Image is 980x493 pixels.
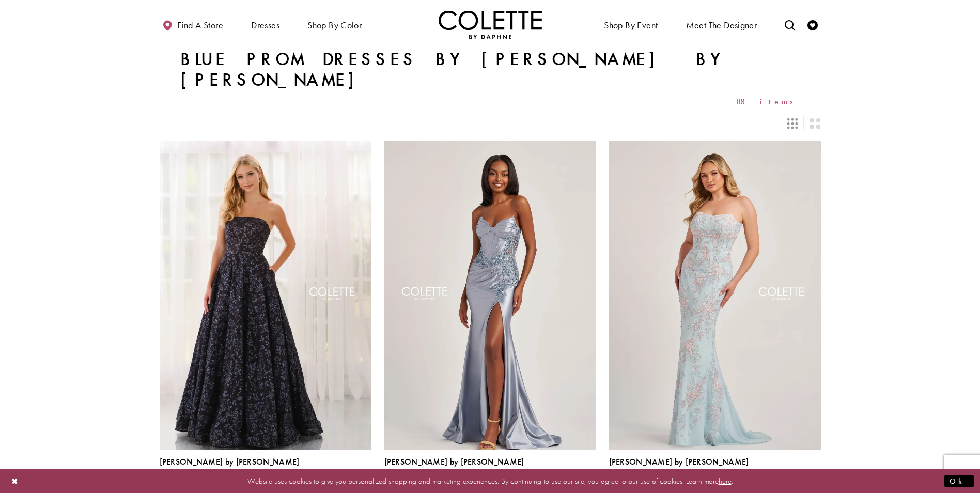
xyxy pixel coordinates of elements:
[384,141,596,449] a: Visit Colette by Daphne Style No. CL6004 Page
[160,457,300,479] div: Colette by Daphne Style No. CL6002
[719,475,732,486] a: here
[944,474,974,487] button: Submit Dialog
[787,118,798,129] span: Switch layout to 3 columns
[609,141,821,449] a: Visit Colette by Daphne Style No. CL6007 Page
[782,10,798,39] a: Toggle search
[735,97,800,106] span: 118 items
[686,20,757,30] span: Meet the designer
[180,49,800,90] h1: Blue Prom Dresses by [PERSON_NAME] by [PERSON_NAME]
[153,112,827,135] div: Layout Controls
[439,10,542,39] a: Visit Home Page
[384,456,524,467] span: [PERSON_NAME] by [PERSON_NAME]
[177,20,223,30] span: Find a store
[74,474,906,488] p: Website uses cookies to give you personalized shopping and marketing experiences. By continuing t...
[609,457,749,479] div: Colette by Daphne Style No. CL6007
[384,457,524,479] div: Colette by Daphne Style No. CL6004
[810,118,820,129] span: Switch layout to 2 columns
[609,456,749,467] span: [PERSON_NAME] by [PERSON_NAME]
[6,472,24,490] button: Close Dialog
[251,20,279,30] span: Dresses
[601,10,660,39] span: Shop By Event
[160,456,300,467] span: [PERSON_NAME] by [PERSON_NAME]
[305,10,364,39] span: Shop by color
[160,141,371,449] a: Visit Colette by Daphne Style No. CL6002 Page
[805,10,820,39] a: Check Wishlist
[439,10,542,39] img: Colette by Daphne
[248,10,282,39] span: Dresses
[307,20,362,30] span: Shop by color
[160,10,226,39] a: Find a store
[604,20,658,30] span: Shop By Event
[683,10,760,39] a: Meet the designer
